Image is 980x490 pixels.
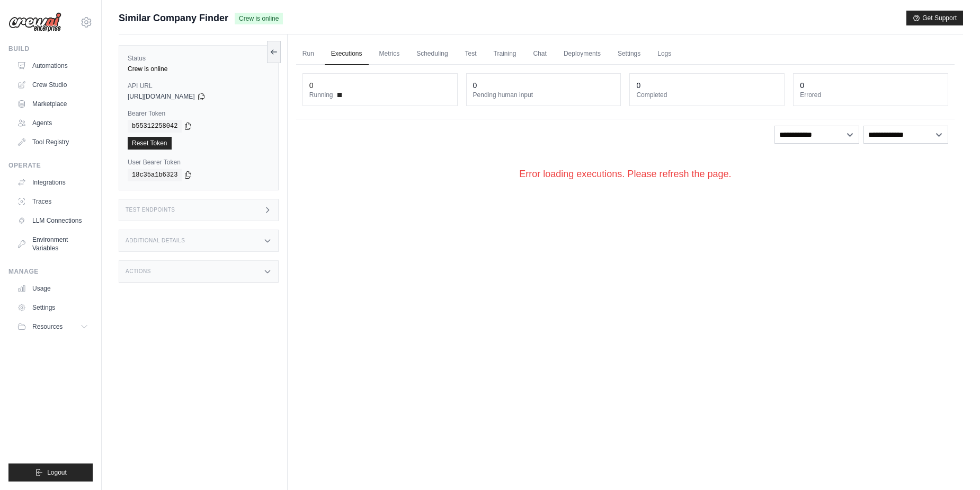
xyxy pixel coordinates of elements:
button: Resources [13,318,93,335]
a: Logs [651,43,678,65]
a: Agents [13,115,93,132]
code: 18c35a1b6323 [128,169,182,181]
span: Logout [47,468,67,477]
a: Traces [13,193,93,210]
img: Logo [8,12,61,32]
h3: Additional Details [126,238,185,244]
label: API URL [128,82,270,90]
div: 0 [473,80,477,91]
div: Manage [8,267,93,276]
dt: Completed [636,91,778,99]
span: [URL][DOMAIN_NAME] [128,92,195,101]
span: Crew is online [235,13,283,24]
a: Reset Token [128,137,172,150]
a: Scheduling [410,43,454,65]
label: Status [128,54,270,63]
a: Deployments [557,43,607,65]
button: Logout [8,463,93,482]
a: Settings [611,43,647,65]
div: Error loading executions. Please refresh the page. [296,150,955,198]
a: Crew Studio [13,76,93,93]
h3: Actions [126,268,151,275]
code: b55312258042 [128,120,182,133]
a: Usage [13,280,93,297]
a: Executions [325,43,369,65]
a: Automations [13,57,93,74]
span: Running [309,91,333,99]
div: 0 [309,80,314,91]
span: Similar Company Finder [119,11,228,25]
a: Tool Registry [13,134,93,151]
div: Crew is online [128,65,270,73]
a: LLM Connections [13,212,93,229]
a: Marketplace [13,95,93,112]
a: Chat [527,43,553,65]
div: Build [8,45,93,53]
a: Training [487,43,523,65]
dt: Errored [800,91,941,99]
label: User Bearer Token [128,158,270,167]
a: Run [296,43,320,65]
button: Get Support [906,11,963,25]
div: 0 [800,80,804,91]
div: 0 [636,80,640,91]
a: Integrations [13,174,93,191]
a: Settings [13,299,93,316]
dt: Pending human input [473,91,614,99]
span: Resources [32,322,63,331]
a: Environment Variables [13,231,93,257]
iframe: Chat Widget [927,439,980,490]
label: Bearer Token [128,109,270,118]
div: Operate [8,161,93,170]
a: Metrics [373,43,406,65]
a: Test [459,43,483,65]
h3: Test Endpoints [126,207,175,213]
